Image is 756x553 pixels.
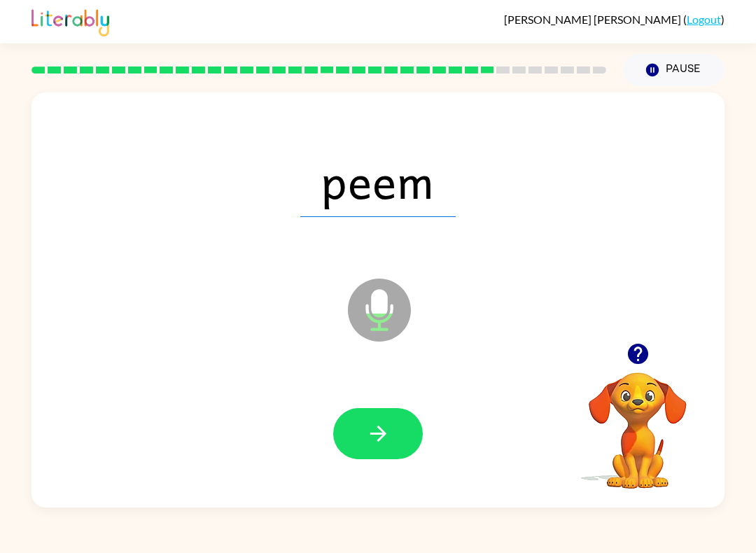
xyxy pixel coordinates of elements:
[623,54,724,86] button: Pause
[31,6,109,36] img: Literably
[504,13,724,26] div: ( )
[687,13,721,26] a: Logout
[300,144,456,217] span: peem
[568,351,708,491] video: Your browser must support playing .mp4 files to use Literably. Please try using another browser.
[504,13,683,26] span: [PERSON_NAME] [PERSON_NAME]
